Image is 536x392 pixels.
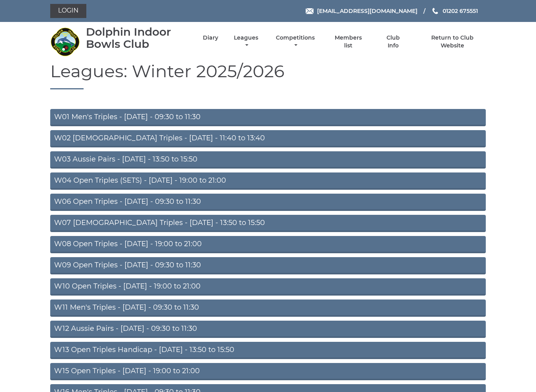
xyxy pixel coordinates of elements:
[50,321,486,338] a: W12 Aussie Pairs - [DATE] - 09:30 to 11:30
[380,34,406,49] a: Club Info
[431,7,478,15] a: Phone us 01202 675551
[50,215,486,232] a: W07 [DEMOGRAPHIC_DATA] Triples - [DATE] - 13:50 to 15:50
[50,4,86,18] a: Login
[86,26,189,50] div: Dolphin Indoor Bowls Club
[306,7,417,15] a: Email [EMAIL_ADDRESS][DOMAIN_NAME]
[232,34,260,49] a: Leagues
[330,34,366,49] a: Members list
[50,62,486,89] h1: Leagues: Winter 2025/2026
[50,27,80,56] img: Dolphin Indoor Bowls Club
[274,34,317,49] a: Competitions
[50,342,486,359] a: W13 Open Triples Handicap - [DATE] - 13:50 to 15:50
[50,130,486,147] a: W02 [DEMOGRAPHIC_DATA] Triples - [DATE] - 11:40 to 13:40
[317,7,417,15] span: [EMAIL_ADDRESS][DOMAIN_NAME]
[50,257,486,274] a: W09 Open Triples - [DATE] - 09:30 to 11:30
[50,299,486,317] a: W11 Men's Triples - [DATE] - 09:30 to 11:30
[50,278,486,296] a: W10 Open Triples - [DATE] - 19:00 to 21:00
[50,363,486,380] a: W15 Open Triples - [DATE] - 19:00 to 21:00
[50,109,486,126] a: W01 Men's Triples - [DATE] - 09:30 to 11:30
[306,8,314,14] img: Email
[203,34,218,42] a: Diary
[419,34,486,49] a: Return to Club Website
[50,151,486,169] a: W03 Aussie Pairs - [DATE] - 13:50 to 15:50
[443,7,478,15] span: 01202 675551
[50,194,486,211] a: W06 Open Triples - [DATE] - 09:30 to 11:30
[432,8,438,14] img: Phone us
[50,236,486,253] a: W08 Open Triples - [DATE] - 19:00 to 21:00
[50,172,486,190] a: W04 Open Triples (SETS) - [DATE] - 19:00 to 21:00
